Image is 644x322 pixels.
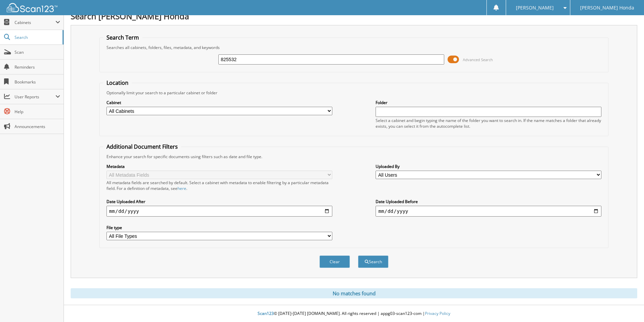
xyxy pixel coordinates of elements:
[103,90,605,96] div: Optionally limit your search to a particular cabinet or folder
[15,79,60,85] span: Bookmarks
[103,79,132,86] legend: Location
[103,34,142,41] legend: Search Term
[106,206,332,217] input: start
[103,45,605,50] div: Searches all cabinets, folders, files, metadata, and keywords
[358,255,388,268] button: Search
[15,34,59,40] span: Search
[376,206,601,217] input: end
[106,225,332,230] label: File type
[516,6,554,10] span: [PERSON_NAME]
[106,164,332,169] label: Metadata
[103,143,181,150] legend: Additional Document Filters
[610,290,644,322] iframe: Chat Widget
[177,185,186,191] a: here
[376,118,601,129] div: Select a cabinet and begin typing the name of the folder you want to search in. If the name match...
[106,199,332,204] label: Date Uploaded After
[7,3,57,12] img: scan123-logo-white.svg
[71,288,637,298] div: No matches found
[463,57,493,62] span: Advanced Search
[15,124,60,129] span: Announcements
[15,20,55,25] span: Cabinets
[258,311,274,316] span: Scan123
[580,6,634,10] span: [PERSON_NAME] Honda
[376,199,601,204] label: Date Uploaded Before
[376,100,601,105] label: Folder
[15,64,60,70] span: Reminders
[106,180,332,191] div: All metadata fields are searched by default. Select a cabinet with metadata to enable filtering b...
[106,100,332,105] label: Cabinet
[15,49,60,55] span: Scan
[15,94,55,100] span: User Reports
[425,311,450,316] a: Privacy Policy
[103,154,605,159] div: Enhance your search for specific documents using filters such as date and file type.
[376,164,601,169] label: Uploaded By
[15,109,60,115] span: Help
[64,305,644,322] div: © [DATE]-[DATE] [DOMAIN_NAME]. All rights reserved | appg03-scan123-com |
[71,10,637,22] h1: Search [PERSON_NAME] Honda
[319,255,350,268] button: Clear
